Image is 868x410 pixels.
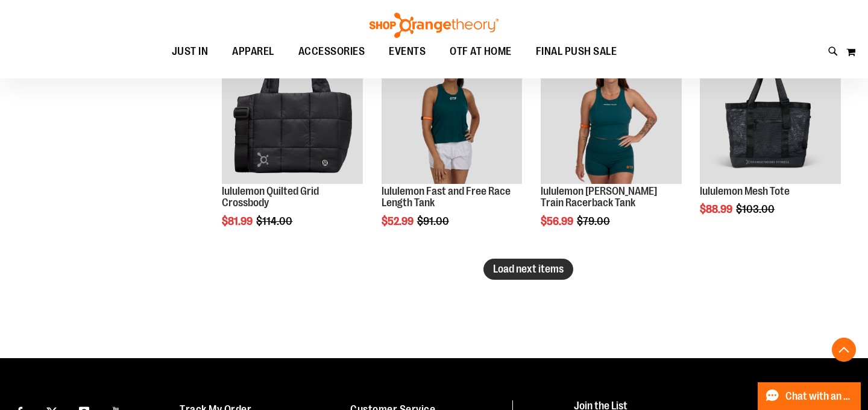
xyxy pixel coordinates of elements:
span: $103.00 [736,203,776,215]
span: FINAL PUSH SALE [536,38,617,65]
span: JUST IN [172,38,209,65]
a: lululemon [PERSON_NAME] Train Racerback Tank [541,185,657,209]
span: $88.99 [700,203,734,215]
span: ACCESSORIES [298,38,365,65]
span: $91.00 [417,215,451,227]
a: Product image for lululemon Mesh ToteSALE [700,43,841,186]
img: lululemon Quilted Grid Crossbody [222,43,363,184]
div: product [376,37,529,258]
a: lululemon Mesh Tote [700,185,790,197]
span: $52.99 [382,215,415,227]
span: $56.99 [541,215,575,227]
span: Load next items [493,263,564,275]
div: product [694,37,847,247]
button: Load next items [483,259,573,280]
a: lululemon Quilted Grid Crossbody [222,185,319,209]
img: lululemon Wunder Train Racerback Tank [541,43,682,184]
div: product [216,37,369,258]
span: $81.99 [222,215,254,227]
span: OTF AT HOME [450,38,512,65]
span: $79.00 [577,215,612,227]
img: Main view of 2024 August lululemon Fast and Free Race Length Tank [382,43,523,184]
div: product [535,37,688,258]
img: Shop Orangetheory [368,13,500,38]
a: lululemon Fast and Free Race Length Tank [382,185,511,209]
img: Product image for lululemon Mesh Tote [700,43,841,184]
a: Main view of 2024 August lululemon Fast and Free Race Length TankSALE [382,43,523,186]
button: Back To Top [832,338,856,362]
span: APPAREL [232,38,274,65]
a: lululemon Wunder Train Racerback TankSALE [541,43,682,186]
button: Chat with an Expert [758,382,861,410]
span: Chat with an Expert [785,391,854,402]
span: $114.00 [256,215,294,227]
a: lululemon Quilted Grid CrossbodySALE [222,43,363,186]
span: EVENTS [389,38,426,65]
